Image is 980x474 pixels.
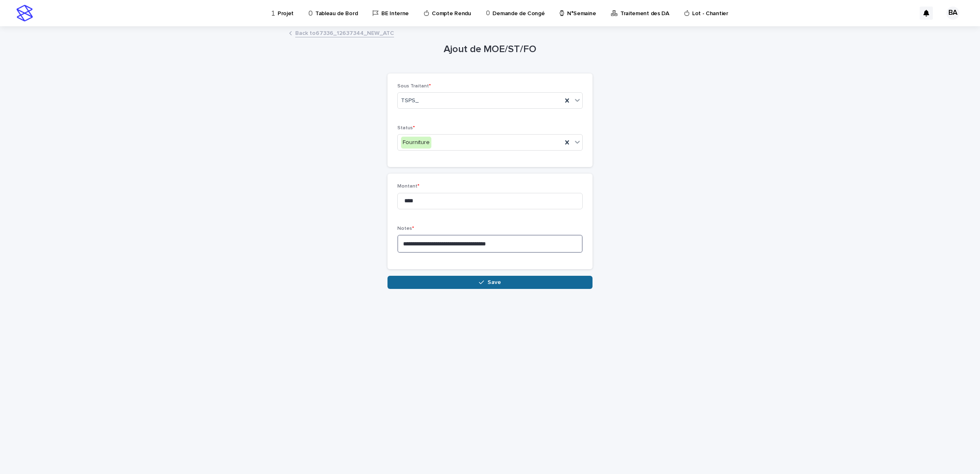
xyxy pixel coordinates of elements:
[401,96,419,105] span: TSPS_
[946,7,959,20] div: BA
[387,44,593,55] h1: Ajout de MOE/ST/FO
[488,279,501,285] span: Save
[16,5,33,21] img: stacker-logo-s-only.png
[397,126,415,131] span: Status
[397,226,414,231] span: Notes
[397,84,431,89] span: Sous Traitant
[401,137,431,149] div: Fourniture
[295,28,394,37] a: Back to67336_12637344_NEW_ATC
[387,276,593,289] button: Save
[397,184,419,189] span: Montant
